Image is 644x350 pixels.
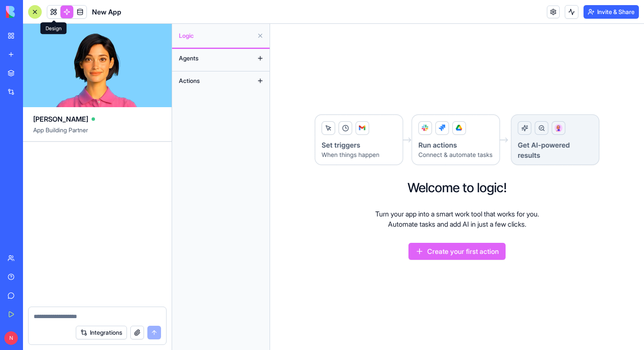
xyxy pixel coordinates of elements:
[33,126,161,141] span: App Building Partner
[314,114,600,166] img: Logic
[179,77,200,85] span: Actions
[4,331,18,345] span: N
[76,326,127,339] button: Integrations
[179,54,198,63] span: Agents
[40,23,67,34] div: Design
[408,180,507,195] h2: Welcome to logic!
[179,31,253,40] span: Logic
[584,5,639,19] button: Invite & Share
[92,7,121,17] span: New App
[175,74,253,88] button: Actions
[375,209,539,229] p: Turn your app into a smart work tool that works for you. Automate tasks and add AI in just a few ...
[408,249,506,257] a: Create your first action
[408,243,506,260] button: Create your first action
[6,6,59,18] img: logo
[33,114,88,124] span: [PERSON_NAME]
[175,51,253,65] button: Agents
